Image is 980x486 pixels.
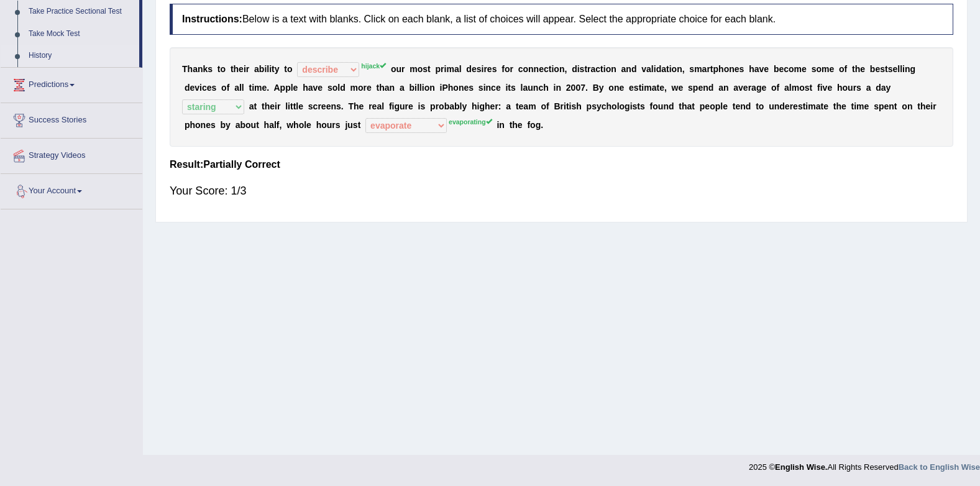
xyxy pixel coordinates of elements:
b: s [805,83,810,93]
b: b [410,83,415,93]
b: e [207,83,212,93]
b: t [290,101,293,111]
a: Strategy Videos [1,139,142,170]
b: n [198,64,203,74]
b: n [614,83,620,93]
b: o [439,101,444,111]
b: m [794,64,802,74]
b: r [441,64,444,74]
b: e [298,101,303,111]
b: i [444,64,447,74]
b: o [771,83,777,93]
b: r [707,64,710,74]
b: p [280,83,286,93]
b: o [332,83,338,93]
b: e [293,83,298,93]
b: e [270,101,275,111]
b: t [254,101,257,111]
b: a [523,83,528,93]
b: c [491,83,496,93]
b: n [729,64,735,74]
b: i [440,83,442,93]
b: a [400,83,405,93]
b: s [469,83,474,93]
b: i [392,101,395,111]
b: e [892,64,897,74]
b: e [764,64,769,74]
b: , [564,64,567,74]
b: t [656,83,659,93]
b: a [385,83,390,93]
b: m [694,64,702,74]
b: e [619,83,624,93]
b: i [252,83,254,93]
b: r [483,64,487,74]
b: t [549,64,552,74]
b: m [822,64,829,74]
b: p [430,101,436,111]
b: a [652,83,657,93]
b: n [559,64,565,74]
b: o [424,83,430,93]
b: s [423,64,428,74]
b: n [905,64,910,74]
b: p [285,83,291,93]
b: i [269,64,272,74]
b: i [505,83,508,93]
b: g [910,64,916,74]
b: m [446,64,454,74]
b: n [611,64,616,74]
b: l [242,83,244,93]
b: e [860,64,865,74]
b: s [420,101,425,111]
b: 0 [571,83,576,93]
b: h [543,83,549,93]
b: a [449,101,454,111]
b: l [419,83,422,93]
b: s [580,64,585,74]
b: o [221,64,226,74]
b: o [523,64,528,74]
b: P [442,83,447,93]
b: s [511,83,516,93]
b: i [199,83,202,93]
b: h [234,64,239,74]
b: f [845,64,848,74]
b: e [698,83,703,93]
b: o [606,64,611,74]
b: s [812,64,817,74]
b: c [538,83,543,93]
b: f [389,101,392,111]
b: l [239,83,242,93]
b: d [631,64,637,74]
b: o [799,83,805,93]
b: e [779,64,784,74]
b: a [454,64,459,74]
b: n [534,64,539,74]
b: h [354,101,359,111]
a: Predictions [1,68,142,99]
b: v [759,64,764,74]
b: l [382,101,384,111]
b: o [221,83,227,93]
b: u [400,101,405,111]
b: y [886,83,891,93]
b: l [296,101,298,111]
b: t [262,101,265,111]
b: a [591,64,596,74]
b: m [792,83,799,93]
b: t [885,64,888,74]
b: c [784,64,789,74]
b: t [293,101,296,111]
b: e [472,64,477,74]
b: l [651,64,654,74]
b: e [496,83,501,93]
b: i [244,64,246,74]
b: e [359,101,364,111]
b: h [379,83,385,93]
b: i [482,64,484,74]
b: b [870,64,876,74]
b: t [508,83,511,93]
b: d [708,83,714,93]
b: , [682,64,685,74]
